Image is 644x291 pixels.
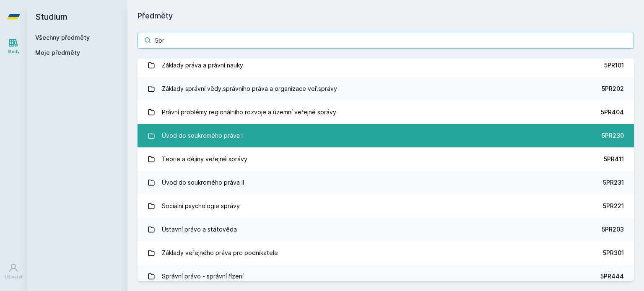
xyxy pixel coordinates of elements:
[604,61,624,70] div: 5PR101
[138,100,634,124] a: Právní problémy regionálního rozvoje a územní veřejné správy 5PR404
[138,32,634,49] input: Název nebo ident předmětu…
[600,272,624,281] div: 5PR444
[35,34,90,41] a: Všechny předměty
[5,274,22,280] div: Uživatel
[603,202,624,210] div: 5PR221
[138,265,634,288] a: Správní právo - správní řízení 5PR444
[138,147,634,171] a: Teorie a dějiny veřejné správy 5PR411
[602,225,624,234] div: 5PR203
[162,57,243,74] div: Základy práva a právní nauky
[602,85,624,93] div: 5PR202
[604,155,624,163] div: 5PR411
[602,131,624,140] div: 5PR230
[138,54,634,77] a: Základy práva a právní nauky 5PR101
[162,198,240,214] div: Sociální psychologie správy
[138,77,634,100] a: Základy správní vědy,správního práva a organizace veř.správy 5PR202
[162,151,247,167] div: Teorie a dějiny veřejné správy
[138,10,634,22] h1: Předměty
[162,127,243,144] div: Úvod do soukromého práva I
[138,218,634,241] a: Ústavní právo a státověda 5PR203
[2,259,25,284] a: Uživatel
[162,104,336,121] div: Právní problémy regionálního rozvoje a územní veřejné správy
[162,245,278,261] div: Základy veřejného práva pro podnikatele
[8,49,20,55] div: Study
[138,171,634,194] a: Úvod do soukromého práva II 5PR231
[603,249,624,257] div: 5PR301
[162,221,237,238] div: Ústavní právo a státověda
[35,49,80,57] span: Moje předměty
[601,108,624,116] div: 5PR404
[162,174,244,191] div: Úvod do soukromého práva II
[603,178,624,187] div: 5PR231
[138,124,634,147] a: Úvod do soukromého práva I 5PR230
[138,194,634,218] a: Sociální psychologie správy 5PR221
[162,80,337,97] div: Základy správní vědy,správního práva a organizace veř.správy
[2,33,25,59] a: Study
[138,241,634,265] a: Základy veřejného práva pro podnikatele 5PR301
[162,268,244,285] div: Správní právo - správní řízení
